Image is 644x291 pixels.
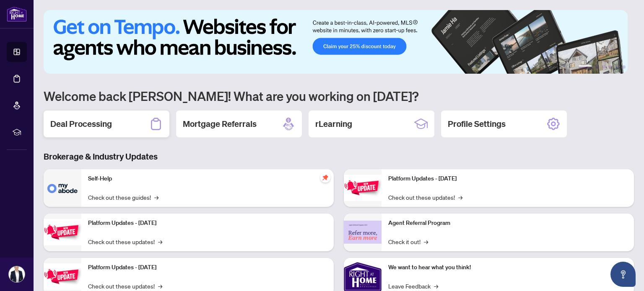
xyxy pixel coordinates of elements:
[88,219,327,228] p: Platform Updates - [DATE]
[579,65,592,69] button: 1
[448,118,506,130] h2: Profile Settings
[344,175,382,201] img: Platform Updates - June 23, 2025
[44,219,81,245] img: Platform Updates - September 16, 2025
[44,88,634,104] h1: Welcome back [PERSON_NAME]! What are you working on [DATE]?
[88,174,327,183] p: Self-Help
[315,118,352,130] h2: rLearning
[44,151,634,162] h3: Brokerage & Industry Updates
[9,266,25,282] img: Profile Icon
[88,263,327,272] p: Platform Updates - [DATE]
[44,263,81,290] img: Platform Updates - July 21, 2025
[344,221,382,244] img: Agent Referral Program
[615,65,619,69] button: 5
[424,237,428,246] span: →
[158,237,162,246] span: →
[44,10,628,74] img: Slide 0
[88,237,162,246] a: Check out these updates!→
[158,281,162,291] span: →
[388,263,627,272] p: We want to hear what you think!
[50,118,112,130] h2: Deal Processing
[388,237,428,246] a: Check it out!→
[610,262,636,287] button: Open asap
[602,65,605,69] button: 3
[622,65,626,69] button: 6
[388,219,627,228] p: Agent Referral Program
[320,173,330,183] span: pushpin
[458,193,462,202] span: →
[154,193,158,202] span: →
[88,281,162,291] a: Check out these updates!→
[388,174,627,183] p: Platform Updates - [DATE]
[88,193,158,202] a: Check out these guides!→
[434,281,438,291] span: →
[388,193,462,202] a: Check out these updates!→
[609,65,612,69] button: 4
[44,169,81,207] img: Self-Help
[595,65,599,69] button: 2
[7,6,27,22] img: logo
[388,281,438,291] a: Leave Feedback→
[183,118,257,130] h2: Mortgage Referrals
